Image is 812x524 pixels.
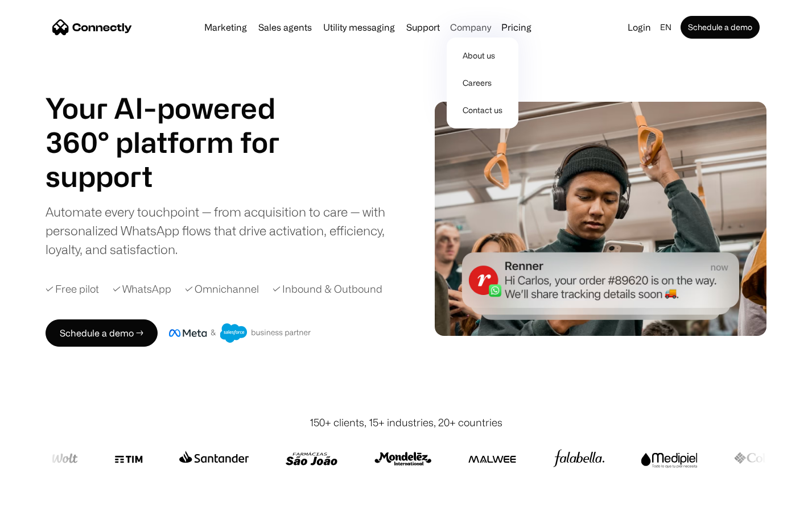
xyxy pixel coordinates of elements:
a: About us [451,42,514,69]
div: ✓ WhatsApp [113,281,171,297]
h1: support [46,159,307,193]
a: Schedule a demo [681,16,760,39]
div: carousel [46,159,307,193]
nav: Company [447,35,518,128]
a: Contact us [451,97,514,124]
a: Login [623,19,656,35]
a: Utility messaging [319,23,399,32]
div: Company [450,19,491,35]
div: Company [447,19,494,35]
h1: Your AI-powered 360° platform for [46,91,307,159]
a: Careers [451,69,514,97]
a: Schedule a demo → [46,319,158,347]
div: ✓ Inbound & Outbound [273,281,382,297]
a: home [52,19,132,36]
div: 150+ clients, 15+ industries, 20+ countries [310,415,502,430]
div: ✓ Free pilot [46,281,99,297]
img: Meta and Salesforce business partner badge. [169,323,311,343]
div: ✓ Omnichannel [185,281,259,297]
div: en [656,19,678,35]
a: Support [402,23,444,32]
div: en [660,19,671,35]
aside: Language selected: English [11,503,68,520]
a: Sales agents [254,23,316,32]
a: Marketing [200,23,252,32]
ul: Language list [23,504,68,520]
div: 2 of 4 [46,159,307,193]
div: Automate every touchpoint — from acquisition to care — with personalized WhatsApp flows that driv... [46,202,402,259]
a: Pricing [497,23,536,32]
